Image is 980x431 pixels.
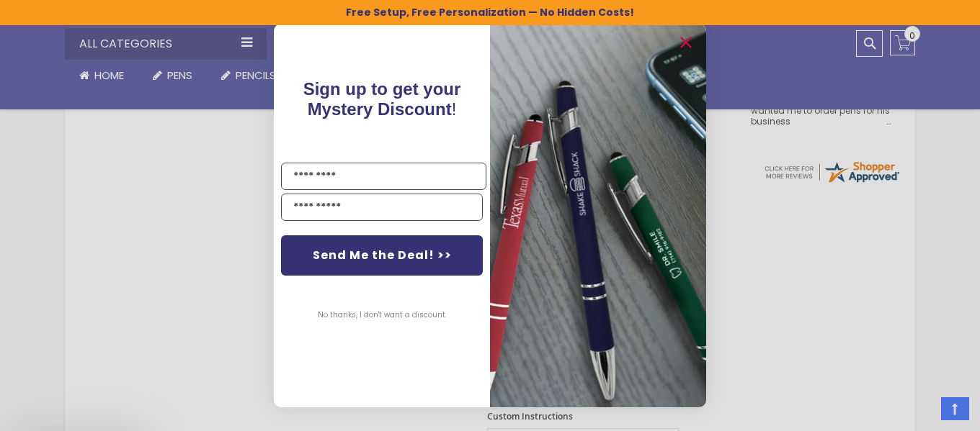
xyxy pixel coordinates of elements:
button: Send Me the Deal! >> [281,235,483,276]
span: ! [303,79,461,119]
button: Close dialog [674,31,698,54]
span: Sign up to get your Mystery Discount [303,79,461,119]
button: No thanks, I don't want a discount. [311,297,454,333]
img: pop-up-image [490,24,706,407]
